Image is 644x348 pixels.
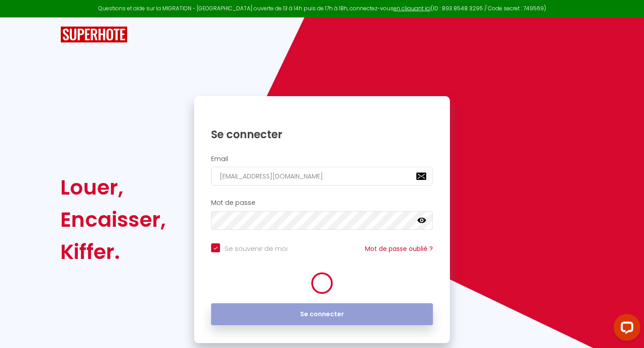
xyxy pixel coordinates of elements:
div: Kiffer. [60,236,166,268]
h1: Se connecter [211,127,433,141]
input: Ton Email [211,167,433,186]
img: SuperHote logo [60,26,127,43]
a: en cliquant ici [394,4,431,12]
a: Mot de passe oublié ? [365,244,433,253]
div: Encaisser, [60,204,166,236]
div: Louer, [60,171,166,204]
iframe: LiveChat chat widget [606,310,644,348]
h2: Email [211,155,433,163]
h2: Mot de passe [211,199,433,207]
button: Se connecter [211,303,433,326]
